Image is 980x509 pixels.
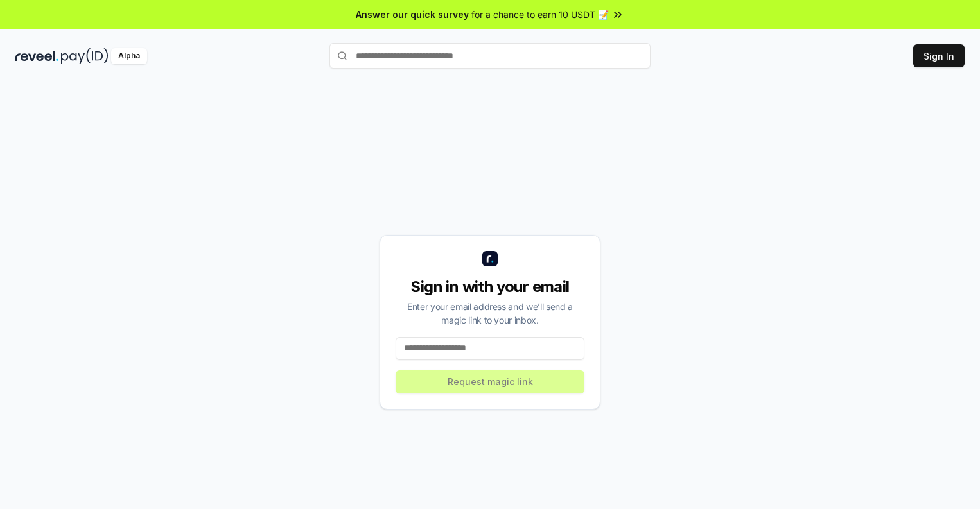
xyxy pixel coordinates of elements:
[15,48,58,64] img: reveel_dark
[482,251,498,266] img: logo_small
[913,44,965,67] button: Sign In
[396,277,584,297] div: Sign in with your email
[396,300,584,327] div: Enter your email address and we’ll send a magic link to your inbox.
[356,8,469,21] span: Answer our quick survey
[111,48,147,64] div: Alpha
[471,8,609,21] span: for a chance to earn 10 USDT 📝
[61,48,109,64] img: pay_id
